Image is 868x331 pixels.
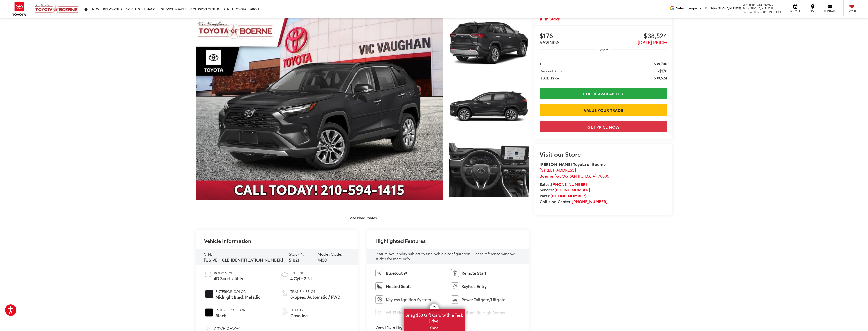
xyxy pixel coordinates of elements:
a: [PHONE_NUMBER] [550,193,586,198]
span: Sales [710,6,717,10]
span: #1A1C21 [205,290,213,298]
span: Less [598,47,605,52]
a: [PHONE_NUMBER] [572,198,608,204]
img: Heated Seats [375,282,383,290]
span: Model Code: [318,251,342,257]
span: [DATE] Price: [638,39,667,45]
strong: Service: [540,187,590,193]
a: [PHONE_NUMBER] [551,181,587,187]
span: $38,700 [654,61,667,66]
a: Expand Photo 1 [449,13,529,74]
strong: Collision Center: [540,198,608,204]
strong: [PERSON_NAME] Toyota of Boerne [540,161,606,167]
span: Interior Color [216,307,245,312]
img: Keyless Ignition System [375,295,383,304]
span: Transmission [290,289,340,294]
a: Expand Photo 3 [449,140,529,200]
span: Saved [846,9,857,13]
img: Power Tailgate/Liftgate [451,295,459,304]
img: 2025 Toyota RAV4 Limited [193,12,446,201]
span: City/Highway [214,326,240,331]
img: Keyless Entry [451,282,459,290]
span: Snag $50 Gift Card with a Test Drive! [404,309,464,325]
a: [STREET_ADDRESS] Boerne,[GEOGRAPHIC_DATA] 78006 [540,167,609,179]
img: 2025 Toyota RAV4 Limited [448,12,530,74]
button: View More Highlights... [375,324,420,330]
span: [PHONE_NUMBER] [750,6,773,10]
h2: Visit our Store [540,151,667,157]
a: Value Your Trade [540,104,667,116]
span: Map [807,9,818,13]
span: ▼ [704,6,708,10]
h2: Highlighted Features [375,238,426,243]
span: [PHONE_NUMBER] [752,3,775,6]
span: In Stock [545,16,560,22]
span: VIN: [204,251,212,257]
a: Expand Photo 0 [196,13,443,200]
span: TSRP: [540,61,548,66]
span: Exterior Color [216,289,260,294]
span: Heated Seats [386,283,411,289]
span: SAVINGS [540,39,560,45]
span: 51021 [289,257,299,263]
span: Boerne [540,173,553,179]
span: Contact [824,9,836,13]
img: 2025 Toyota RAV4 Limited [448,139,530,201]
span: 78006 [598,173,609,179]
span: [DATE] Price: [540,75,560,80]
img: Remote Start [451,269,459,277]
strong: Parts: [540,193,586,198]
a: Select Language​ [676,6,708,10]
a: Check Availability [540,88,667,99]
img: 2025 Toyota RAV4 Limited [448,76,530,137]
span: Parts [743,6,749,10]
strong: Sales: [540,181,587,187]
span: [STREET_ADDRESS] [540,167,576,173]
button: Load More Photos [345,213,380,222]
span: Select Language [676,6,701,10]
h2: Vehicle Information [204,238,251,243]
span: , [540,173,609,179]
button: Less [596,45,611,54]
span: 8-Speed Automatic / FWD [290,294,340,300]
span: Keyless Entry [461,283,487,289]
img: Vic Vaughan Toyota of Boerne [35,4,78,14]
span: [US_VEHICLE_IDENTIFICATION_NUMBER] [204,257,283,263]
span: $38,524 [654,75,667,80]
span: 4 Cyl - 2.5 L [290,275,313,281]
span: Midnight Black Metallic [216,294,260,300]
span: Fuel Type [290,307,308,312]
img: Bluetooth® [375,269,383,277]
span: Discount Amount: [540,68,568,73]
span: Collision Center [743,10,762,14]
span: [PHONE_NUMBER] [718,6,741,10]
button: Get Price Now [540,121,667,132]
span: Black [216,312,245,318]
span: Service [743,3,751,6]
a: Expand Photo 2 [449,76,529,137]
span: -$176 [658,68,667,73]
span: 4450 [318,257,327,263]
span: [PHONE_NUMBER] [763,10,786,14]
span: Remote Start [461,270,486,276]
span: Engine [290,270,313,275]
span: $38,524 [603,32,667,40]
span: Feature availability subject to final vehicle configuration. Please reference window sticker for ... [375,251,515,261]
span: Stock #: [289,251,304,257]
span: $176 [540,32,603,40]
span: Gasoline [290,312,308,318]
span: #000000 [205,308,213,317]
span: Service [790,9,801,13]
a: [PHONE_NUMBER] [554,187,590,193]
span: 4D Sport Utility [214,275,243,281]
span: Body Style [214,270,243,275]
span: Bluetooth® [386,270,407,276]
span: [GEOGRAPHIC_DATA] [555,173,597,179]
